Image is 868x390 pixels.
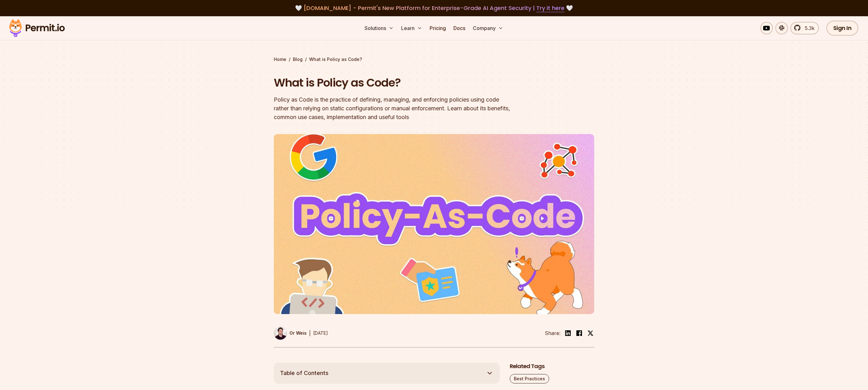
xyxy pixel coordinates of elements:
img: Or Weis [274,327,287,340]
a: Try it here [536,4,564,12]
a: Or Weis [274,327,307,340]
a: Sign In [826,21,859,36]
h2: Related Tags [510,362,594,370]
time: [DATE] [313,330,328,336]
p: Or Weis [289,330,307,336]
li: Share: [545,329,560,337]
img: linkedin [564,329,572,337]
h1: What is Policy as Code? [274,75,514,91]
a: Best Practices [510,374,549,383]
div: | [309,329,311,337]
div: Policy as Code is the practice of defining, managing, and enforcing policies using code rather th... [274,95,514,122]
img: facebook [575,329,583,337]
button: Solutions [362,22,396,34]
a: Pricing [427,22,448,34]
button: Table of Contents [274,362,500,384]
img: twitter [587,330,594,336]
a: Blog [293,56,303,62]
button: Company [470,22,506,34]
span: [DOMAIN_NAME] - Permit's New Platform for Enterprise-Grade AI Agent Security | [304,4,564,12]
a: Home [274,56,286,62]
button: Learn [399,22,425,34]
a: Docs [451,22,468,34]
span: 5.3k [801,24,814,32]
span: Table of Contents [280,369,329,377]
img: What is Policy as Code? [274,134,594,314]
div: 🤍 🤍 [15,4,853,12]
img: Permit logo [6,17,68,39]
div: / / [274,56,594,62]
a: 5.3k [790,22,819,34]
